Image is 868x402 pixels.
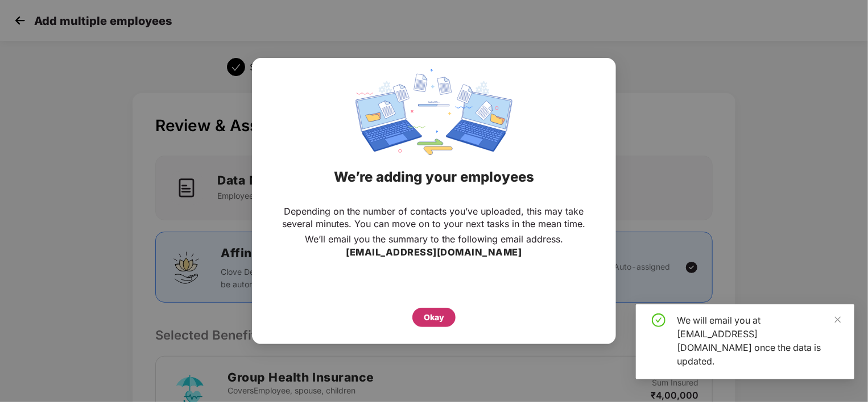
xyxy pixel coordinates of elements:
div: We will email you at [EMAIL_ADDRESS][DOMAIN_NAME] once the data is updated. [677,313,841,368]
div: Okay [424,311,444,324]
p: We’ll email you the summary to the following email address. [305,233,563,245]
img: svg+xml;base64,PHN2ZyBpZD0iRGF0YV9zeW5jaW5nIiB4bWxucz0iaHR0cDovL3d3dy53My5vcmcvMjAwMC9zdmciIHdpZH... [356,69,512,155]
p: Depending on the number of contacts you’ve uploaded, this may take several minutes. You can move ... [275,205,593,230]
span: check-circle [652,313,666,327]
span: close [834,316,842,324]
div: We’re adding your employees [266,155,602,199]
h3: [EMAIL_ADDRESS][DOMAIN_NAME] [346,245,522,260]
